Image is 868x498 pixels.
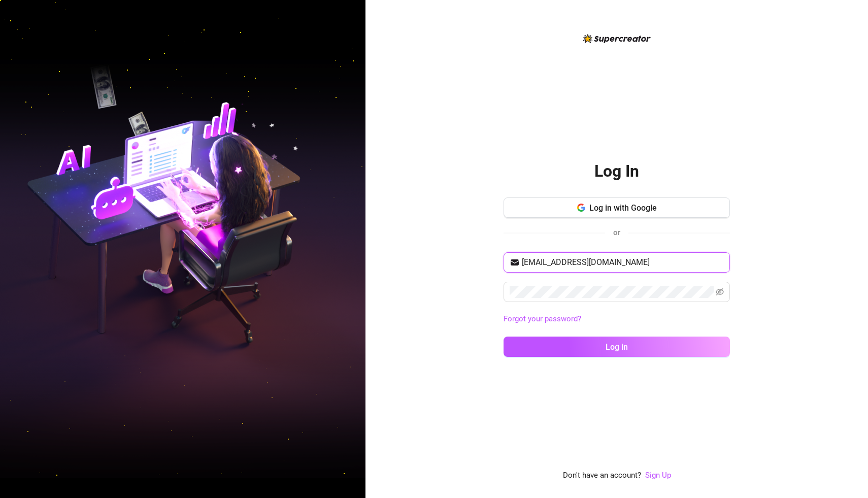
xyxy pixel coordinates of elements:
[645,470,671,482] a: Sign Up
[594,161,639,182] h2: Log In
[589,203,657,213] span: Log in with Google
[504,337,730,357] button: Log in
[606,342,628,352] span: Log in
[504,314,581,323] a: Forgot your password?
[583,34,651,43] img: logo-BBDzfeDw.svg
[563,470,641,482] span: Don't have an account?
[613,228,620,237] span: or
[645,471,671,480] a: Sign Up
[716,288,724,296] span: eye-invisible
[522,256,724,269] input: Your email
[504,313,730,325] a: Forgot your password?
[504,197,730,218] button: Log in with Google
